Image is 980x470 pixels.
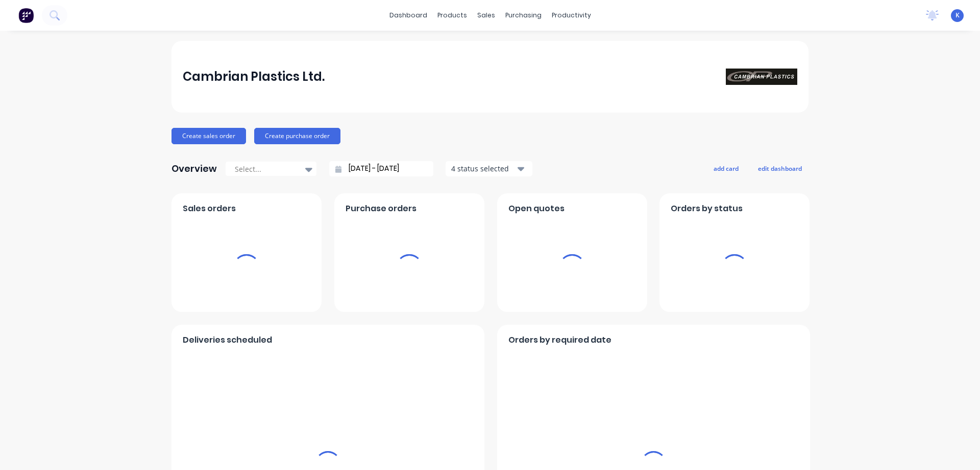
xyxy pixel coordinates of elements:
span: Deliveries scheduled [183,334,272,346]
button: edit dashboard [751,162,808,175]
span: Orders by status [671,203,743,215]
div: sales [472,8,500,23]
span: Open quotes [508,203,565,215]
span: K [955,11,960,20]
div: Overview [171,159,217,179]
button: Create sales order [171,128,246,144]
a: dashboard [384,8,432,23]
div: products [432,8,472,23]
div: 4 status selected [451,163,516,174]
span: Orders by required date [508,334,611,346]
div: purchasing [500,8,547,23]
img: Factory [18,8,34,23]
img: Cambrian Plastics Ltd. [726,69,797,85]
span: Sales orders [183,203,236,215]
button: Create purchase order [254,128,340,144]
button: add card [707,162,745,175]
span: Purchase orders [346,203,416,215]
div: productivity [547,8,596,23]
div: Cambrian Plastics Ltd. [183,66,325,87]
button: 4 status selected [446,161,532,176]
